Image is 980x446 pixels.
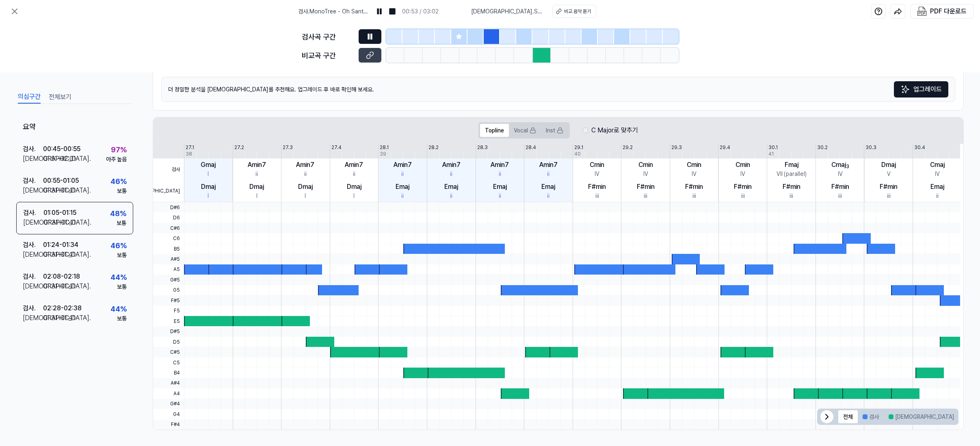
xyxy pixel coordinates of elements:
div: 01:31 - 01:41 [43,313,75,323]
div: 29.2 [623,144,633,151]
button: 비교 음악 듣기 [552,5,596,18]
div: F#min [783,182,800,192]
div: [DEMOGRAPHIC_DATA] . [23,281,43,291]
div: I [208,170,209,178]
div: 27.3 [283,144,293,151]
div: Emaj [493,182,507,192]
div: 28.3 [477,144,488,151]
div: ii [304,170,307,178]
div: IV [838,170,843,178]
div: iii [692,192,696,200]
div: 48 % [110,208,126,219]
div: 01:31 - 01:41 [43,250,75,260]
div: ii [401,170,404,178]
div: 01:31 - 01:41 [43,281,75,291]
span: B5 [153,244,184,254]
img: PDF Download [917,6,927,16]
div: 46 % [110,176,127,187]
div: 검사 . [23,176,43,186]
div: Cmin [590,160,604,170]
div: [DEMOGRAPHIC_DATA] . [23,250,43,260]
div: Cmaj [930,160,945,170]
div: 검사 . [23,272,43,281]
div: Dmaj [298,182,313,192]
div: Dmaj [201,182,216,192]
div: iii [644,192,647,200]
div: 01:51 - 02:01 [43,154,76,164]
span: A#5 [153,254,184,264]
div: Emaj [930,182,944,192]
div: ii [353,170,355,178]
div: 아주 높음 [106,155,127,164]
button: 전체 [838,410,858,423]
div: F#min [588,182,606,192]
div: Fmaj [785,160,798,170]
div: IV [595,170,599,178]
div: PDF 다운로드 [930,6,967,17]
div: IV [935,170,940,178]
div: 보통 [117,283,127,291]
div: 39 [380,150,386,158]
div: iii [595,192,599,200]
button: 의심구간 [18,91,41,104]
div: Dmaj [347,182,361,192]
div: 97 % [111,144,127,155]
div: 28.4 [526,144,536,151]
span: D6 [153,212,184,223]
sub: 3 [846,164,849,169]
div: ii [255,170,258,178]
div: V [887,170,891,178]
div: 검사 . [23,144,43,154]
span: G#5 [153,275,184,285]
div: 44 % [110,303,127,314]
span: [DEMOGRAPHIC_DATA] [153,180,184,202]
div: 28.1 [380,144,389,151]
button: Vocal [509,124,541,137]
div: 비교곡 구간 [302,50,354,61]
button: 업그레이드 [894,81,948,97]
img: share [894,7,902,15]
div: Amin7 [248,160,266,170]
button: [DEMOGRAPHIC_DATA] [884,410,959,423]
span: F5 [153,306,184,316]
div: 46 % [110,240,127,251]
div: Cmin [736,160,750,170]
div: [DEMOGRAPHIC_DATA] . [23,154,43,164]
span: C5 [153,357,184,368]
div: Amin7 [491,160,509,170]
span: G4 [153,409,184,419]
span: 검사 . MonoTree - Oh Santa, Just Let It Snow [298,7,370,16]
span: D5 [153,337,184,347]
div: Cmin [687,160,701,170]
img: pause [375,7,383,15]
span: F#5 [153,295,184,305]
span: A5 [153,264,184,275]
div: Dmaj [249,182,264,192]
div: [DEMOGRAPHIC_DATA] . [23,218,43,227]
div: 30.2 [817,144,828,151]
span: 검사 [153,158,184,180]
div: 30.3 [865,144,876,151]
span: A4 [153,388,184,398]
div: iii [887,192,891,200]
div: 검사 . [23,240,43,250]
div: 01:31 - 01:41 [43,186,75,195]
div: IV [740,170,745,178]
img: stop [388,7,396,15]
div: F#min [880,182,898,192]
div: ii [547,192,549,200]
div: I [208,192,209,200]
div: 보통 [117,251,127,260]
div: 30.4 [914,144,925,151]
img: help [874,7,883,15]
div: iii [741,192,745,200]
div: 29.1 [574,144,583,151]
div: Cmaj [831,160,849,170]
div: F#min [685,182,703,192]
div: 41 [768,150,774,158]
div: Amin7 [345,160,363,170]
span: G5 [153,285,184,295]
div: 44 % [110,272,127,283]
div: Cmin [638,160,653,170]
